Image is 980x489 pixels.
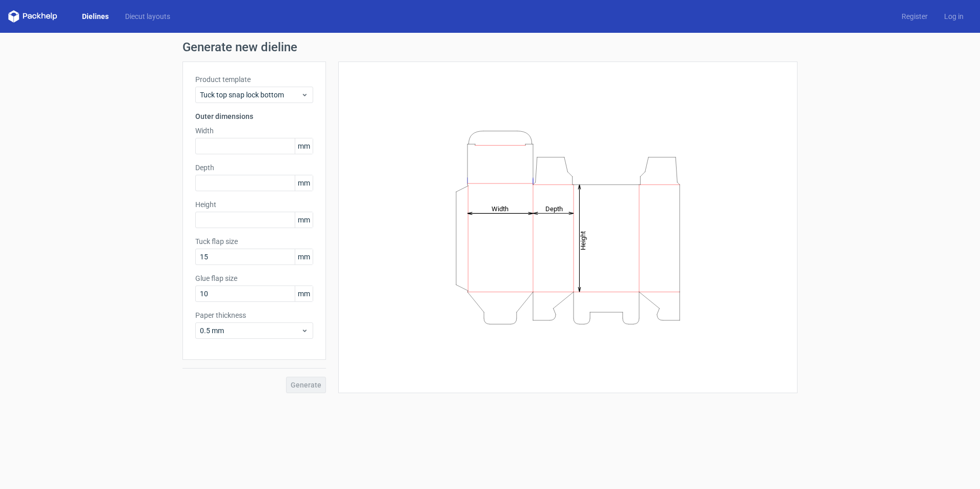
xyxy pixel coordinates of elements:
[195,126,313,136] label: Width
[195,162,313,173] label: Depth
[492,205,508,212] tspan: Width
[195,273,313,283] label: Glue flap size
[195,111,313,121] h3: Outer dimensions
[295,212,313,228] span: mm
[295,249,313,264] span: mm
[195,236,313,247] label: Tuck flap size
[195,310,313,320] label: Paper thickness
[295,286,313,301] span: mm
[74,11,117,22] a: Dielines
[936,11,972,22] a: Log in
[295,175,313,191] span: mm
[579,231,587,250] tspan: Height
[200,90,301,100] span: Tuck top snap lock bottom
[195,199,313,210] label: Height
[545,205,563,212] tspan: Depth
[200,325,301,336] span: 0.5 mm
[117,11,178,22] a: Diecut layouts
[182,41,798,53] h1: Generate new dieline
[195,74,313,85] label: Product template
[295,138,313,154] span: mm
[893,11,936,22] a: Register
